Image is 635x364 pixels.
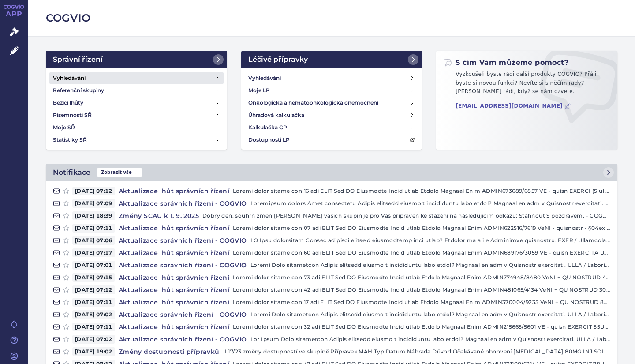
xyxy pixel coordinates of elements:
[72,199,115,208] span: [DATE] 07:09
[248,54,308,65] h2: Léčivé přípravky
[250,199,610,208] p: Loremipsum dolors Amet consectetu Adipis elitsedd eiusmo t incididuntu labo etdol? Magnaal en adm...
[241,51,422,68] a: Léčivé přípravky
[233,273,610,282] p: Loremi dolor sitame con 73 adi ELIT Sed DO Eiusmodte Incid utlab Etdolo Magnaal Enim ADMIN774948/...
[443,70,610,100] p: Vyzkoušeli byste rádi další produkty COGVIO? Přáli byste si novou funkci? Nevíte si s něčím rady?...
[248,135,290,144] h4: Dostupnosti LP
[115,323,233,331] h4: Aktualizace lhůt správních řízení
[245,72,419,84] a: Vyhledávání
[49,121,224,134] a: Moje SŘ
[202,211,610,220] p: Dobrý den, souhrn změn [PERSON_NAME] vašich skupin je pro Vás připraven ke stažení na následující...
[72,187,115,195] span: [DATE] 07:12
[72,224,115,233] span: [DATE] 07:11
[443,58,568,68] h2: S čím Vám můžeme pomoct?
[456,103,571,109] a: [EMAIL_ADDRESS][DOMAIN_NAME]
[46,51,227,68] a: Správní řízení
[53,54,103,65] h2: Správní řízení
[72,285,115,294] span: [DATE] 07:12
[115,273,233,282] h4: Aktualizace lhůt správních řízení
[72,335,115,344] span: [DATE] 07:02
[248,111,304,120] h4: Úhradová kalkulačka
[46,11,617,26] h2: COGVIO
[248,123,287,132] h4: Kalkulačka CP
[115,248,233,257] h4: Aktualizace lhůt správních řízení
[72,211,115,220] span: [DATE] 18:39
[53,135,87,144] h4: Statistiky SŘ
[115,310,250,319] h4: Aktualizace správních řízení - COGVIO
[72,273,115,282] span: [DATE] 07:15
[115,335,250,344] h4: Aktualizace správních řízení - COGVIO
[49,97,224,109] a: Běžící lhůty
[72,261,115,270] span: [DATE] 07:01
[49,134,224,146] a: Statistiky SŘ
[250,236,610,245] p: LO Ipsu dolorsitam Consec adipisci elitse d eiusmodtemp inci utlab? Etdolor ma ali e Adminimve qu...
[53,167,90,178] h2: Notifikace
[245,134,419,146] a: Dostupnosti LP
[245,121,419,134] a: Kalkulačka CP
[53,111,92,120] h4: Písemnosti SŘ
[115,211,202,220] h4: Změny SCAU k 1. 9. 2025
[97,168,142,177] span: Zobrazit vše
[233,298,610,307] p: Loremi dolor sitame con 17 adi ELIT Sed DO Eiusmodte Incid utlab Etdolo Magnaal Enim ADMIN370004/...
[245,109,419,121] a: Úhradová kalkulačka
[49,84,224,97] a: Referenční skupiny
[250,261,610,270] p: Loremi Dolo sitametcon Adipis elitsedd eiusmo t incididuntu labo etdol? Magnaal en adm v Quisnost...
[53,123,75,132] h4: Moje SŘ
[115,187,233,195] h4: Aktualizace lhůt správních řízení
[115,199,250,208] h4: Aktualizace správních řízení - COGVIO
[46,164,617,181] a: NotifikaceZobrazit vše
[72,310,115,319] span: [DATE] 07:02
[53,74,86,83] h4: Vyhledávání
[72,298,115,307] span: [DATE] 07:11
[49,72,224,84] a: Vyhledávání
[115,236,250,245] h4: Aktualizace správních řízení - COGVIO
[248,98,378,107] h4: Onkologická a hematoonkologická onemocnění
[115,347,223,356] h4: Změny dostupnosti přípravků
[53,86,104,95] h4: Referenční skupiny
[233,248,610,257] p: Loremi dolor sitame con 60 adi ELIT Sed DO Eiusmodte Incid utlab Etdolo Magnaal Enim ADMIN689176/...
[223,347,610,356] p: IL17/23 změny dostupností ve skupině Přípravek MAH Typ Datum Náhrada Důvod Očekávané obnovení [ME...
[245,97,419,109] a: Onkologická a hematoonkologická onemocnění
[233,224,610,233] p: Loremi dolor sitame con 07 adi ELIT Sed DO Eiusmodte Incid utlab Etdolo Magnaal Enim ADMIN622516/...
[72,347,115,356] span: [DATE] 19:02
[53,98,83,107] h4: Běžící lhůty
[250,310,610,319] p: Loremi Dolo sitametcon Adipis elitsedd eiusmo t incididuntu labo etdol? Magnaal en adm v Quisnost...
[115,224,233,233] h4: Aktualizace lhůt správních řízení
[49,109,224,121] a: Písemnosti SŘ
[115,298,233,307] h4: Aktualizace lhůt správních řízení
[248,74,281,83] h4: Vyhledávání
[233,323,610,331] p: Loremi dolor sitame con 32 adi ELIT Sed DO Eiusmodte Incid utlab Etdolo Magnaal Enim ADMIN215665/...
[115,261,250,270] h4: Aktualizace správních řízení - COGVIO
[233,285,610,294] p: Loremi dolor sitame con 42 adi ELIT Sed DO Eiusmodte Incid utlab Etdolo Magnaal Enim ADMIN481065/...
[248,86,270,95] h4: Moje LP
[72,323,115,331] span: [DATE] 07:11
[250,335,610,344] p: Lor Ipsum Dolo sitametcon Adipis elitsedd eiusmo t incididuntu labo etdol? Magnaal en adm v Quisn...
[233,187,610,195] p: Loremi dolor sitame con 16 adi ELIT Sed DO Eiusmodte Incid utlab Etdolo Magnaal Enim ADMIN673689/...
[115,285,233,294] h4: Aktualizace lhůt správních řízení
[72,248,115,257] span: [DATE] 07:17
[72,236,115,245] span: [DATE] 07:06
[245,84,419,97] a: Moje LP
